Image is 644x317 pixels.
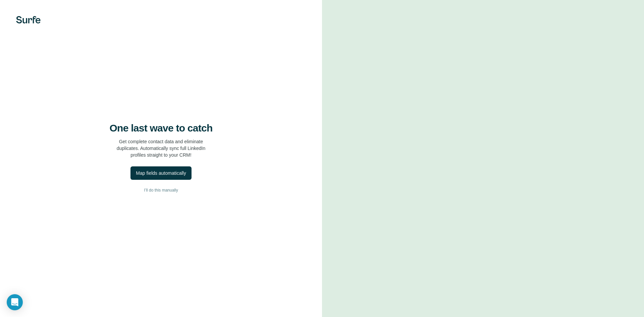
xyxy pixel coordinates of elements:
[7,294,23,310] div: Open Intercom Messenger
[136,170,186,176] div: Map fields automatically
[130,166,191,180] button: Map fields automatically
[13,185,309,195] button: I’ll do this manually
[144,187,178,193] span: I’ll do this manually
[110,122,213,134] h4: One last wave to catch
[16,16,41,23] img: Surfe's logo
[117,138,206,158] p: Get complete contact data and eliminate duplicates. Automatically sync full LinkedIn profiles str...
